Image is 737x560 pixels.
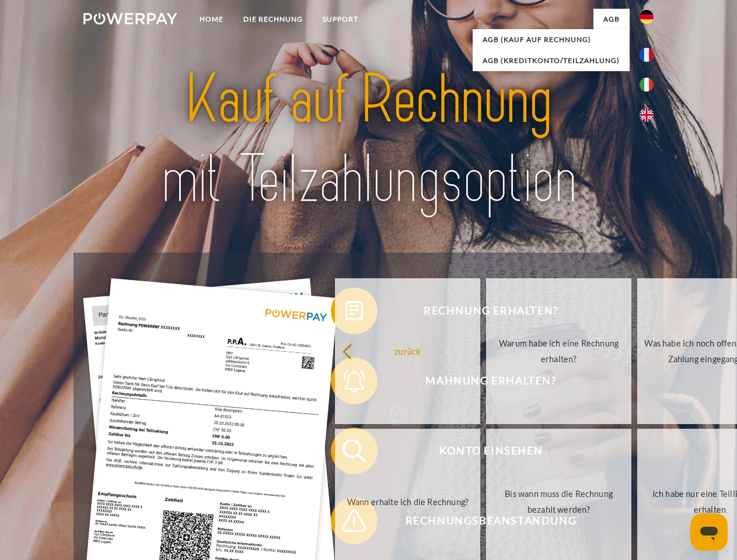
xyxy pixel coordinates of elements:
div: Wann erhalte ich die Rechnung? [342,494,473,509]
a: DIE RECHNUNG [233,9,313,30]
a: Home [190,9,233,30]
a: AGB (Kauf auf Rechnung) [473,29,630,50]
div: Warum habe ich eine Rechnung erhalten? [493,335,624,367]
a: SUPPORT [313,9,368,30]
img: de [640,10,654,24]
img: fr [640,48,654,62]
div: zurück [342,343,473,359]
img: en [640,108,654,122]
img: title-powerpay_de.svg [111,56,626,223]
img: logo-powerpay-white.svg [83,13,177,24]
div: Bis wann muss die Rechnung bezahlt werden? [493,486,624,517]
a: agb [593,9,630,30]
iframe: Schaltfläche zum Öffnen des Messaging-Fensters [690,513,728,551]
a: AGB (Kreditkonto/Teilzahlung) [473,50,630,71]
img: it [640,78,654,92]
